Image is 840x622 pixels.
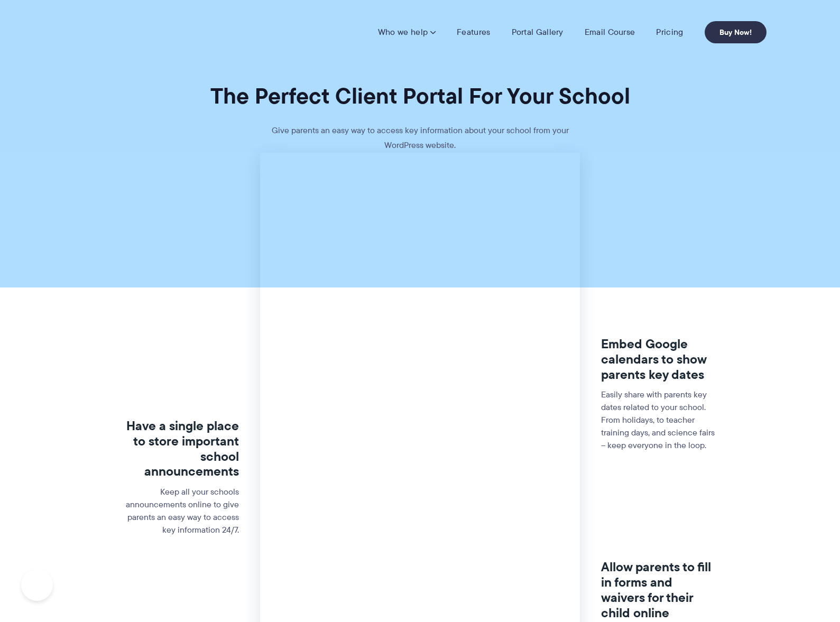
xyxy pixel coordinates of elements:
a: Pricing [656,27,683,38]
a: Buy Now! [705,21,767,43]
p: Keep all your schools announcements online to give parents an easy way to access key information ... [123,486,239,536]
p: Easily share with parents key dates related to your school. From holidays, to teacher training da... [601,388,717,452]
h3: Allow parents to fill in forms and waivers for their child online [601,560,717,620]
iframe: Toggle Customer Support [21,569,53,601]
h3: Embed Google calendars to show parents key dates [601,337,717,382]
p: Give parents an easy way to access key information about your school from your WordPress website. [262,123,579,153]
a: Portal Gallery [512,27,564,38]
h3: Have a single place to store important school announcements [123,419,239,479]
a: Features [457,27,490,38]
a: Who we help [378,27,436,38]
a: Email Course [585,27,635,38]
